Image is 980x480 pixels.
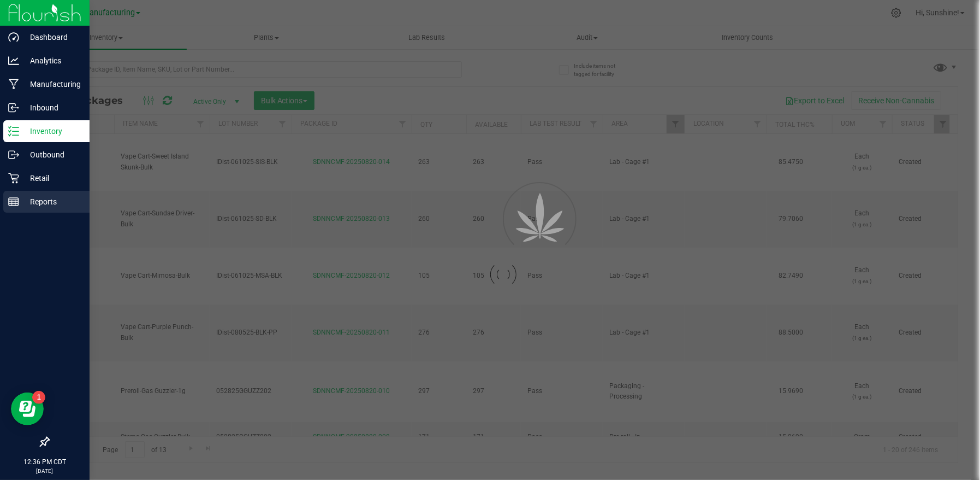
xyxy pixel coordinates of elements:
[5,457,85,467] p: 12:36 PM CDT
[19,78,85,91] p: Manufacturing
[19,101,85,114] p: Inbound
[32,391,45,404] iframe: Resource center unread badge
[19,125,85,138] p: Inventory
[19,172,85,185] p: Retail
[5,467,85,475] p: [DATE]
[8,55,19,66] inline-svg: Analytics
[8,173,19,184] inline-svg: Retail
[19,195,85,208] p: Reports
[19,31,85,44] p: Dashboard
[8,79,19,90] inline-svg: Manufacturing
[19,54,85,67] p: Analytics
[8,102,19,113] inline-svg: Inbound
[8,32,19,43] inline-svg: Dashboard
[11,393,44,425] iframe: Resource center
[8,126,19,137] inline-svg: Inventory
[19,148,85,161] p: Outbound
[8,196,19,207] inline-svg: Reports
[8,149,19,160] inline-svg: Outbound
